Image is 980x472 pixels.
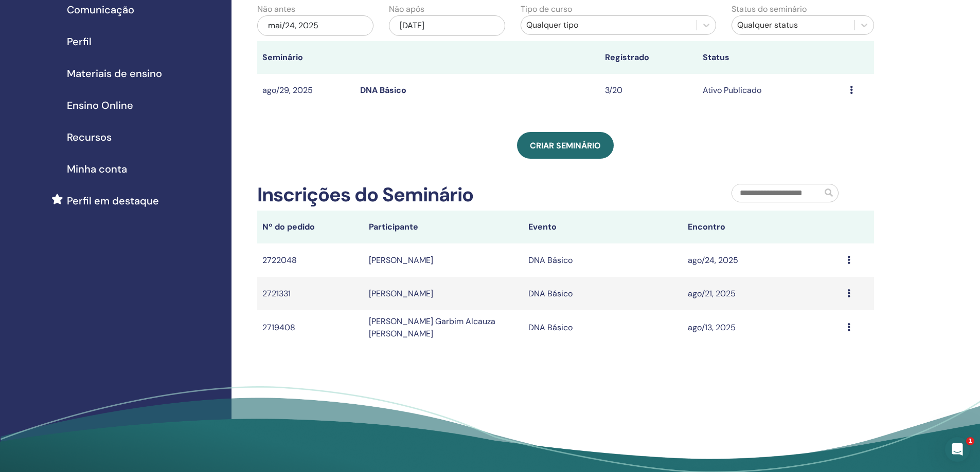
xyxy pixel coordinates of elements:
th: Nº do pedido [257,211,364,243]
span: 1 [966,437,974,445]
label: Não antes [257,3,295,15]
td: 3/20 [600,74,698,107]
span: Minha conta [67,161,127,177]
span: Comunicação [67,2,134,17]
td: DNA Básico [523,277,683,310]
h2: Inscrições do Seminário [257,183,473,207]
label: Não após [389,3,424,15]
td: ago/13, 2025 [683,310,842,345]
td: Ativo Publicado [698,74,844,107]
span: Perfil [67,34,92,49]
div: [DATE] [389,15,505,36]
span: Ensino Online [67,98,133,113]
span: Materiais de ensino [67,66,162,81]
td: 2722048 [257,243,364,277]
th: Evento [523,211,683,243]
label: Tipo de curso [521,3,572,15]
td: ago/21, 2025 [683,277,842,310]
th: Status [698,41,844,74]
td: DNA Básico [523,310,683,345]
span: Perfil em destaque [67,193,159,209]
div: mai/24, 2025 [257,15,373,36]
iframe: Intercom live chat [945,437,970,462]
a: DNA Básico [360,85,406,96]
td: ago/29, 2025 [257,74,355,107]
div: Qualquer status [737,19,849,31]
a: Criar seminário [517,132,614,159]
td: 2721331 [257,277,364,310]
th: Seminário [257,41,355,74]
th: Encontro [683,211,842,243]
label: Status do seminário [732,3,807,15]
td: ago/24, 2025 [683,243,842,277]
td: [PERSON_NAME] [364,243,523,277]
div: Qualquer tipo [526,19,691,31]
span: Recursos [67,129,112,145]
span: Criar seminário [530,140,601,151]
th: Participante [364,211,523,243]
th: Registrado [600,41,698,74]
td: 2719408 [257,310,364,345]
td: DNA Básico [523,243,683,277]
td: [PERSON_NAME] [364,277,523,310]
td: [PERSON_NAME] Garbim Alcauza [PERSON_NAME] [364,310,523,345]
